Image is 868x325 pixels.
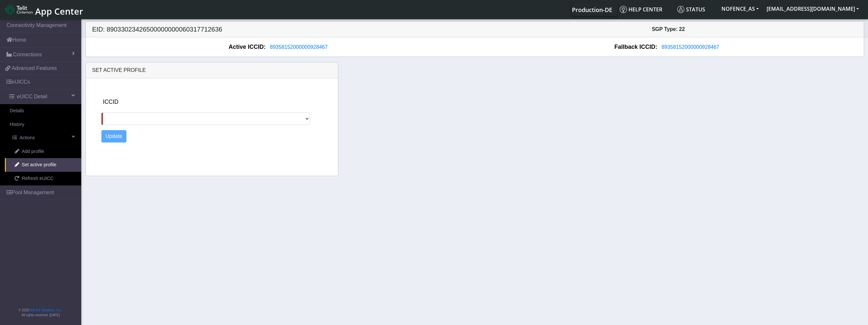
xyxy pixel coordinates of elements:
span: Set active profile [22,161,56,169]
span: Production-DE [572,6,612,14]
span: Refresh eUICC [22,175,54,182]
span: Advanced Features [12,64,57,72]
span: Status [677,6,705,13]
span: Add profile [22,148,44,155]
a: App Center [5,3,82,17]
a: Telit IoT Solutions, Inc. [29,308,62,312]
span: eUICC Detail [17,93,47,101]
a: Refresh eUICC [5,172,81,185]
a: Help center [617,3,675,16]
span: Help center [620,6,662,13]
a: Actions [3,131,81,145]
img: logo-telit-cinterion-gw-new.png [5,5,32,15]
span: Fallback ICCID: [615,43,657,51]
button: NOFENCE_AS [718,3,763,15]
span: SGP Type: 22 [652,26,685,32]
h5: EID: 89033023426500000000060317712636 [87,25,475,33]
a: Set active profile [5,158,81,172]
label: ICCID [103,98,119,106]
span: Connections [13,51,42,59]
span: Actions [19,134,35,142]
a: Status [675,3,718,16]
a: Add profile [5,145,81,158]
span: 89358152000000928467 [270,44,328,50]
span: Set active profile [92,67,146,73]
img: knowledge.svg [620,6,627,13]
span: App Center [35,5,83,17]
button: Update [101,130,127,142]
span: Active ICCID: [229,43,266,51]
button: 89358152000000928467 [657,43,724,51]
a: Your current platform instance [572,3,612,16]
a: eUICC Detail [3,89,81,104]
button: [EMAIL_ADDRESS][DOMAIN_NAME] [763,3,863,15]
img: status.svg [677,6,684,13]
button: 89358152000000928467 [266,43,332,51]
span: 89358152000000928467 [662,44,719,50]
